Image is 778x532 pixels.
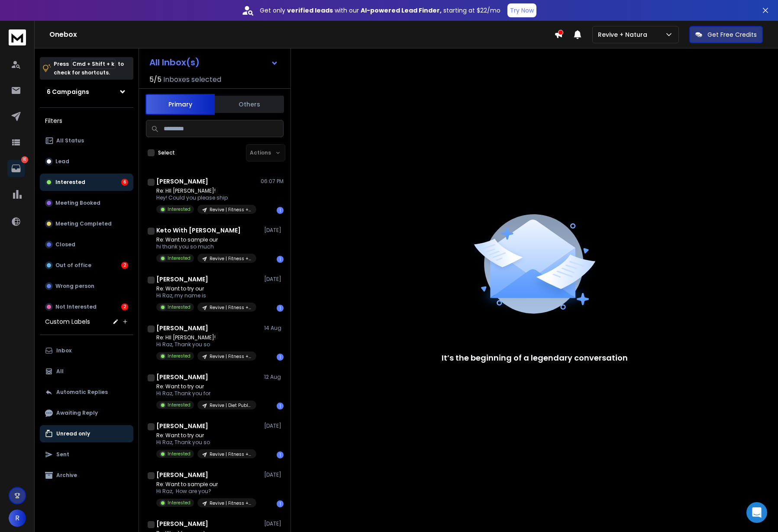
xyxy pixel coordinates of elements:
[507,3,536,17] button: Try Now
[71,59,116,69] span: Cmd + Shift + k
[210,451,251,458] p: Revive | Fitness + Nutrition | YouTube
[49,29,554,40] h1: Onebox
[156,243,256,250] p: hi thank you so much
[47,87,89,96] h1: 6 Campaigns
[156,187,256,194] p: Re: HII [PERSON_NAME]!
[121,179,128,186] div: 6
[56,430,90,437] p: Unread only
[40,153,133,170] button: Lead
[264,471,284,478] p: [DATE]
[56,347,71,354] p: Inbox
[156,519,208,528] h1: [PERSON_NAME]
[168,206,190,213] p: Interested
[707,30,757,39] p: Get Free Credits
[210,402,251,409] p: Revive | Diet Publishers
[168,353,190,359] p: Interested
[277,256,284,263] div: 1
[277,305,284,312] div: 1
[168,500,190,506] p: Interested
[510,6,534,15] p: Try Now
[55,283,94,290] p: Wrong person
[210,500,251,506] p: Revive | Fitness + Nutrition | YouTube
[210,255,251,262] p: Revive | Fitness + Nutrition | YouTube
[156,432,256,439] p: Re: Want to try our
[9,509,26,527] button: R
[156,292,256,299] p: Hi Raz, my name is
[287,6,333,15] strong: verified leads
[55,220,112,227] p: Meeting Completed
[56,451,69,458] p: Sent
[40,115,133,127] h3: Filters
[40,236,133,253] button: Closed
[55,303,97,310] p: Not Interested
[156,422,208,430] h1: [PERSON_NAME]
[40,194,133,212] button: Meeting Booked
[45,317,90,326] h3: Custom Labels
[9,29,26,45] img: logo
[158,149,175,156] label: Select
[156,226,241,235] h1: Keto With [PERSON_NAME]
[55,262,91,269] p: Out of office
[156,236,256,243] p: Re: Want to sample our
[156,488,256,495] p: Hi Raz, How are you?
[264,227,284,234] p: [DATE]
[156,177,208,186] h1: [PERSON_NAME]
[277,207,284,214] div: 1
[156,341,256,348] p: Hi Raz, Thank you so
[156,390,256,397] p: Hi Raz, Thank you for
[168,304,190,310] p: Interested
[264,325,284,332] p: 14 Aug
[56,368,64,375] p: All
[156,194,256,201] p: Hey! Could you please ship
[7,160,25,177] a: 10
[56,137,84,144] p: All Status
[40,298,133,316] button: Not Interested2
[149,58,200,67] h1: All Inbox(s)
[55,200,100,206] p: Meeting Booked
[361,6,442,15] strong: AI-powered Lead Finder,
[277,403,284,409] div: 1
[442,352,628,364] p: It’s the beginning of a legendary conversation
[40,132,133,149] button: All Status
[215,95,284,114] button: Others
[156,324,208,332] h1: [PERSON_NAME]
[156,439,256,446] p: Hi Raz, Thank you so
[156,275,208,284] h1: [PERSON_NAME]
[142,54,285,71] button: All Inbox(s)
[21,156,28,163] p: 10
[55,179,85,186] p: Interested
[40,404,133,422] button: Awaiting Reply
[168,402,190,408] p: Interested
[168,451,190,457] p: Interested
[40,425,133,442] button: Unread only
[598,30,651,39] p: Revive + Natura
[156,285,256,292] p: Re: Want to try our
[145,94,215,115] button: Primary
[689,26,763,43] button: Get Free Credits
[264,276,284,283] p: [DATE]
[264,374,284,380] p: 12 Aug
[156,481,256,488] p: Re: Want to sample our
[210,206,251,213] p: Revive | Fitness + Nutrition | YouTube
[56,409,98,416] p: Awaiting Reply
[277,500,284,507] div: 1
[260,6,500,15] p: Get only with our starting at $22/mo
[277,354,284,361] div: 1
[40,257,133,274] button: Out of office2
[156,383,256,390] p: Re: Want to try our
[40,215,133,232] button: Meeting Completed
[55,158,69,165] p: Lead
[121,262,128,269] div: 2
[40,174,133,191] button: Interested6
[746,502,767,523] div: Open Intercom Messenger
[163,74,221,85] h3: Inboxes selected
[277,451,284,458] div: 1
[264,422,284,429] p: [DATE]
[168,255,190,261] p: Interested
[54,60,124,77] p: Press to check for shortcuts.
[40,467,133,484] button: Archive
[40,446,133,463] button: Sent
[261,178,284,185] p: 06:07 PM
[210,353,251,360] p: Revive | Fitness + Nutrition | YouTube
[121,303,128,310] div: 2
